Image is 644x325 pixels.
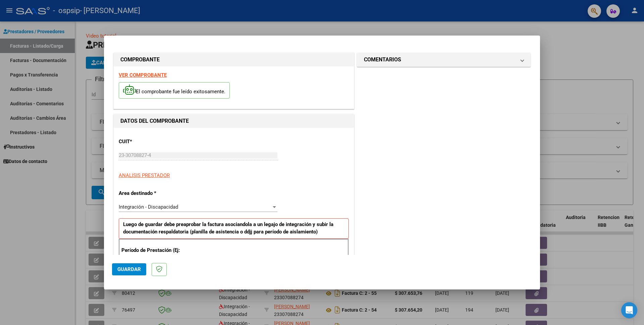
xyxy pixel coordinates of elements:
[119,138,188,146] p: CUIT
[119,72,167,78] a: VER COMPROBANTE
[357,53,530,66] mat-expansion-panel-header: COMENTARIOS
[117,266,141,272] span: Guardar
[621,302,637,318] div: Open Intercom Messenger
[119,204,178,210] span: Integración - Discapacidad
[119,189,188,197] p: Area destinado *
[364,56,401,64] h1: COMENTARIOS
[119,82,230,99] p: El comprobante fue leído exitosamente.
[123,221,333,235] strong: Luego de guardar debe preaprobar la factura asociandola a un legajo de integración y subir la doc...
[112,263,146,275] button: Guardar
[120,118,189,124] strong: DATOS DEL COMPROBANTE
[120,56,160,63] strong: COMPROBANTE
[119,172,170,178] span: ANALISIS PRESTADOR
[121,247,189,262] p: Período de Prestación (Ej: 202305 para Mayo 2023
